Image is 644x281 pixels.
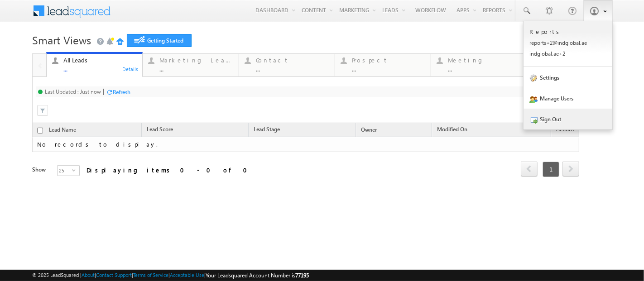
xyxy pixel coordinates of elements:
a: Terms of Service [133,272,168,278]
p: repor ts+2@ indgl obal. ae [529,39,606,46]
div: Refresh [113,89,130,95]
div: Displaying items 0 - 0 of 0 [87,165,253,175]
div: Show [32,166,50,174]
span: next [562,161,579,176]
a: Prospect... [335,54,431,76]
a: Contact... [239,54,335,76]
a: next [562,162,579,176]
a: Contact Support [96,272,132,278]
span: 1 [543,162,559,177]
p: Reports [529,28,606,35]
div: Details [122,65,139,73]
div: Prospect [352,57,426,64]
a: Lead Score [142,124,178,136]
p: indgl obal. ae+2 [529,50,606,57]
div: ... [448,66,522,72]
td: No records to display. [32,137,579,152]
a: Getting Started [127,34,192,47]
input: Check all records [37,128,43,133]
a: Sign Out [524,109,612,129]
span: Lead Score [147,126,173,133]
a: Modified On [433,124,472,136]
a: Manage Users [524,88,612,109]
div: Contact [256,57,330,64]
div: All Leads [63,57,137,64]
span: © 2025 LeadSquared | | | | | [32,271,309,280]
a: Meeting... [431,54,527,76]
span: select [72,168,79,172]
a: All Leads...Details [46,52,143,77]
a: Settings [524,67,612,88]
div: ... [256,66,330,72]
a: Acceptable Use [170,272,204,278]
div: ... [159,66,233,72]
div: Marketing Leads [159,57,233,64]
div: Last Updated : Just now [45,88,101,95]
a: About [82,272,95,278]
span: prev [521,161,538,176]
a: Lead Name [44,125,81,137]
a: prev [521,162,538,176]
a: Marketing Leads... [142,54,239,76]
span: Lead Stage [254,126,280,133]
a: Reports reports+2@indglobal.ae indglobal.ae+2 [524,21,612,67]
div: ... [63,66,137,72]
span: Modified On [437,126,467,133]
span: 25 [58,166,72,176]
div: ... [352,66,426,72]
div: Meeting [448,57,522,64]
span: Actions [552,124,579,136]
span: Owner [361,126,377,133]
a: Lead Stage [249,124,284,136]
span: Your Leadsquared Account Number is [206,272,309,279]
span: Smart Views [32,33,91,47]
span: 77195 [295,272,309,279]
